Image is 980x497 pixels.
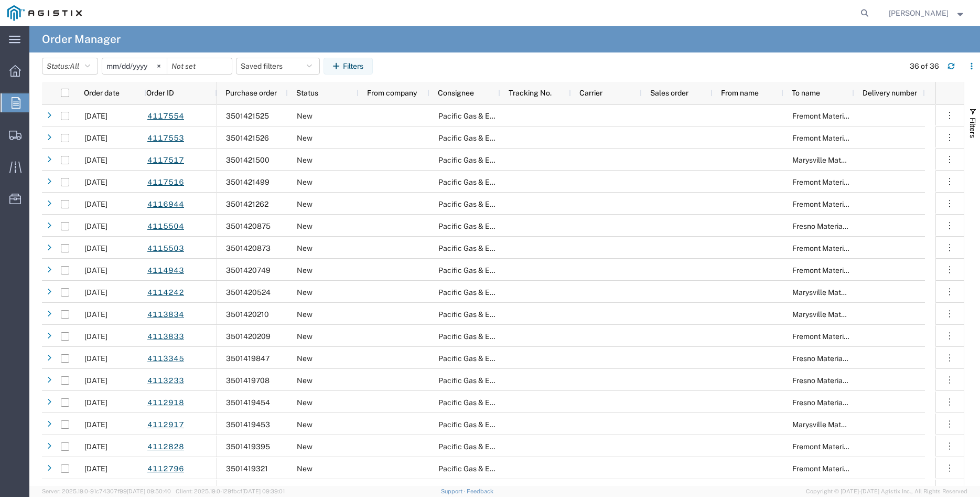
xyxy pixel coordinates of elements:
[438,89,474,97] span: Consignee
[226,156,270,164] span: 3501421500
[910,61,939,72] div: 36 of 36
[888,7,966,19] button: [PERSON_NAME]
[146,89,174,97] span: Order ID
[147,283,185,302] a: 4114242
[226,332,271,341] span: 3501420209
[467,488,493,494] a: Feedback
[84,244,107,252] span: 09/10/2025
[438,354,545,363] span: Pacific Gas & Electric Company
[438,332,545,341] span: Pacific Gas & Electric Company
[226,134,269,142] span: 3501421526
[84,376,107,385] span: 09/02/2025
[792,464,888,473] span: Fremont Materials Receiving
[438,464,545,473] span: Pacific Gas & Electric Company
[438,244,545,252] span: Pacific Gas & Electric Company
[147,173,185,192] a: 4117516
[438,310,545,319] span: Pacific Gas & Electric Company
[147,217,185,236] a: 4115504
[226,420,270,429] span: 3501419453
[147,460,185,478] a: 4112796
[438,288,545,297] span: Pacific Gas & Electric Company
[792,134,888,142] span: Fremont Materials Receiving
[792,332,888,341] span: Fremont Materials Receiving
[84,112,107,120] span: 09/15/2025
[297,266,313,274] span: New
[806,487,967,496] span: Copyright © [DATE]-[DATE] Agistix Inc., All Rights Reserved
[127,488,171,494] span: [DATE] 09:50:40
[226,266,271,274] span: 3501420749
[42,58,98,75] button: Status:All
[297,464,313,473] span: New
[84,288,107,297] span: 09/08/2025
[84,156,107,164] span: 09/15/2025
[147,107,185,125] a: 4117554
[84,332,107,341] span: 09/05/2025
[721,89,759,97] span: From name
[792,266,888,274] span: Fremont Materials Receiving
[84,310,107,319] span: 09/05/2025
[438,420,545,429] span: Pacific Gas & Electric Company
[297,134,313,142] span: New
[438,442,545,451] span: Pacific Gas & Electric Company
[438,222,545,230] span: Pacific Gas & Electric Company
[438,156,545,164] span: Pacific Gas & Electric Company
[147,372,185,390] a: 4113233
[7,5,82,21] img: logo
[147,438,185,456] a: 4112828
[226,288,271,297] span: 3501420524
[225,89,277,97] span: Purchase order
[226,222,271,230] span: 3501420875
[226,464,268,473] span: 3501419321
[792,89,820,97] span: To name
[102,58,167,74] input: Not set
[84,200,107,208] span: 09/12/2025
[147,129,185,147] a: 4117553
[792,354,883,363] span: Fresno Materials Receiving
[226,376,270,385] span: 3501419708
[296,89,318,97] span: Status
[297,200,313,208] span: New
[147,195,185,214] a: 4116944
[297,288,313,297] span: New
[147,239,185,258] a: 4115503
[147,151,185,170] a: 4117517
[438,134,545,142] span: Pacific Gas & Electric Company
[226,354,270,363] span: 3501419847
[792,156,894,164] span: Marysville Materials Receiving
[147,327,185,346] a: 4113833
[226,442,270,451] span: 3501419395
[70,62,79,70] span: All
[147,394,185,412] a: 4112918
[226,178,270,186] span: 3501421499
[226,200,268,208] span: 3501421262
[226,244,271,252] span: 3501420873
[42,488,171,494] span: Server: 2025.19.0-91c74307f99
[297,112,313,120] span: New
[84,354,107,363] span: 09/03/2025
[792,442,888,451] span: Fremont Materials Receiving
[297,332,313,341] span: New
[84,420,107,429] span: 08/31/2025
[84,442,107,451] span: 08/29/2025
[167,58,232,74] input: Not set
[297,178,313,186] span: New
[792,222,883,230] span: Fresno Materials Receiving
[84,266,107,274] span: 09/09/2025
[297,244,313,252] span: New
[324,58,373,75] button: Filters
[792,112,888,120] span: Fremont Materials Receiving
[147,416,185,434] a: 4112917
[792,398,883,407] span: Fresno Materials Receiving
[438,112,545,120] span: Pacific Gas & Electric Company
[792,310,894,319] span: Marysville Materials Receiving
[84,398,107,407] span: 08/31/2025
[84,134,107,142] span: 09/15/2025
[226,310,269,319] span: 3501420210
[792,376,883,385] span: Fresno Materials Receiving
[176,488,285,494] span: Client: 2025.19.0-129fbcf
[792,200,888,208] span: Fremont Materials Receiving
[792,178,888,186] span: Fremont Materials Receiving
[792,420,894,429] span: Marysville Materials Receiving
[297,376,313,385] span: New
[968,118,977,138] span: Filters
